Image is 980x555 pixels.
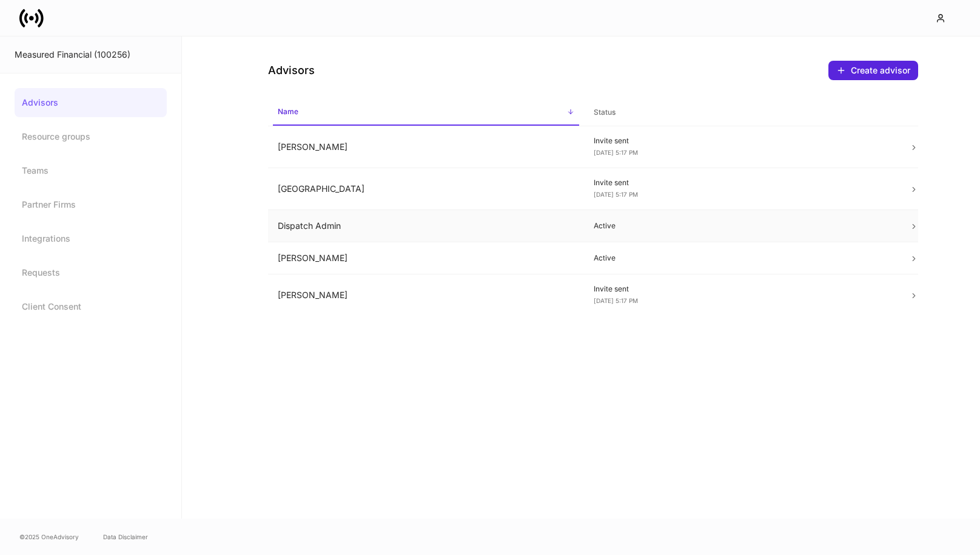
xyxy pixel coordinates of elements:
[828,61,918,80] button: Create advisor
[268,126,584,168] td: [PERSON_NAME]
[594,149,638,156] span: [DATE] 5:17 PM
[15,224,167,253] a: Integrations
[268,274,584,316] td: [PERSON_NAME]
[15,156,167,185] a: Teams
[268,168,584,210] td: [GEOGRAPHIC_DATA]
[594,106,616,118] h6: Status
[594,221,890,231] p: Active
[15,88,167,117] a: Advisors
[589,100,895,125] span: Status
[268,242,584,274] td: [PERSON_NAME]
[103,532,148,542] a: Data Disclaimer
[15,190,167,219] a: Partner Firms
[594,284,890,294] p: Invite sent
[594,136,890,146] p: Invite sent
[15,49,167,61] div: Measured Financial (100256)
[594,297,638,304] span: [DATE] 5:17 PM
[19,532,79,542] span: © 2025 OneAdvisory
[278,106,298,117] h6: Name
[268,63,315,78] h4: Advisors
[268,210,584,242] td: Dispatch Admin
[15,258,167,287] a: Requests
[594,178,890,188] p: Invite sent
[594,191,638,198] span: [DATE] 5:17 PM
[851,64,910,77] div: Create advisor
[273,100,579,126] span: Name
[15,292,167,321] a: Client Consent
[15,122,167,151] a: Resource groups
[594,253,890,263] p: Active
